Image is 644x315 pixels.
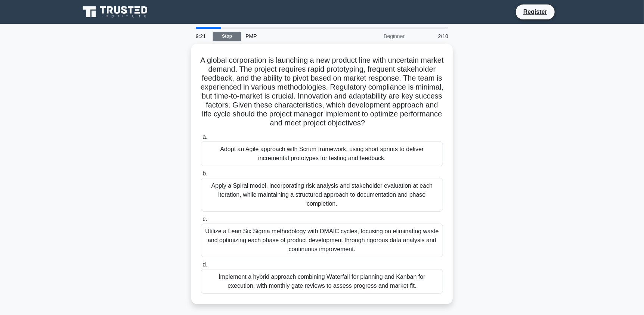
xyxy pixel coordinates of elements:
[202,170,207,177] span: b.
[200,56,444,128] h5: A global corporation is launching a new product line with uncertain market demand. The project re...
[202,261,207,268] span: d.
[344,29,409,44] div: Beginner
[519,7,552,16] a: Register
[202,134,207,140] span: a.
[409,29,453,44] div: 2/10
[202,216,207,222] span: c.
[201,178,443,212] div: Apply a Spiral model, incorporating risk analysis and stakeholder evaluation at each iteration, w...
[201,141,443,166] div: Adopt an Agile approach with Scrum framework, using short sprints to deliver incremental prototyp...
[201,269,443,294] div: Implement a hybrid approach combining Waterfall for planning and Kanban for execution, with month...
[191,29,213,44] div: 9:21
[201,224,443,257] div: Utilize a Lean Six Sigma methodology with DMAIC cycles, focusing on eliminating waste and optimiz...
[241,29,344,44] div: PMP
[213,32,241,41] a: Stop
